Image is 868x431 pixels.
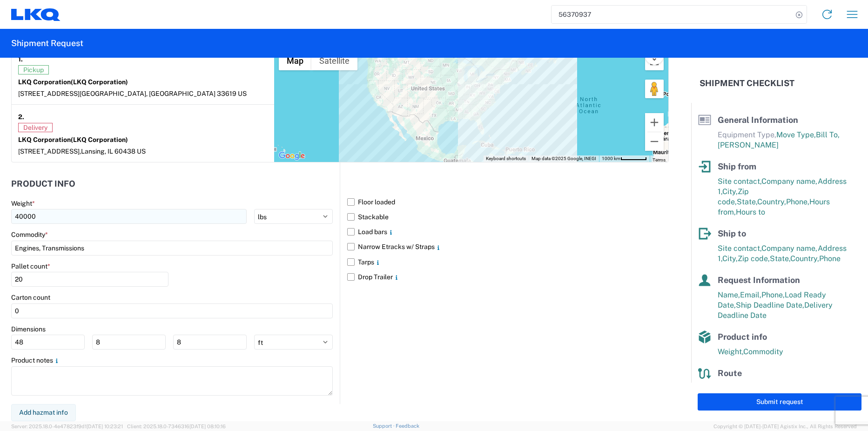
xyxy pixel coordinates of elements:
[347,209,669,224] label: Stackable
[740,290,761,299] span: Email,
[736,208,765,216] span: Hours to
[713,422,857,431] span: Copyright © [DATE]-[DATE] Agistix Inc., All Rights Reserved
[373,423,396,429] a: Support
[311,52,357,70] button: Show satellite imagery
[653,157,666,162] a: Terms
[757,197,786,206] span: Country,
[11,325,46,333] label: Dimensions
[11,38,83,49] h2: Shipment Request
[718,115,798,125] span: General Information
[816,130,840,139] span: Bill To,
[770,254,790,263] span: State,
[18,54,23,65] strong: 1.
[18,65,49,74] span: Pickup
[718,162,756,171] span: Ship from
[718,275,800,285] span: Request Information
[18,78,128,86] strong: LKQ Corporation
[276,150,307,162] img: Google
[737,197,757,206] span: State,
[722,187,738,196] span: City,
[645,80,664,98] button: Drag Pegman onto the map to open Street View
[11,356,61,364] label: Product notes
[718,332,767,342] span: Product info
[718,141,779,149] span: [PERSON_NAME]
[347,239,669,254] label: Narrow Etracks w/ Straps
[347,269,669,284] label: Drop Trailer
[11,199,35,208] label: Weight
[11,179,75,189] h2: Product Info
[645,132,664,151] button: Zoom out
[11,404,76,421] button: Add hazmat info
[80,90,247,97] span: [GEOGRAPHIC_DATA], [GEOGRAPHIC_DATA] 33619 US
[761,290,785,299] span: Phone,
[396,423,419,429] a: Feedback
[347,255,669,269] label: Tarps
[347,195,669,209] label: Floor loaded
[602,156,620,161] span: 1000 km
[11,335,85,350] input: L
[786,197,809,206] span: Phone,
[718,368,742,378] span: Route
[718,130,776,139] span: Equipment Type,
[173,335,247,350] input: H
[11,293,50,302] label: Carton count
[736,301,804,310] span: Ship Deadline Date,
[18,136,128,143] strong: LKQ Corporation
[92,335,166,350] input: W
[11,230,48,239] label: Commodity
[790,254,819,263] span: Country,
[18,148,81,155] span: [STREET_ADDRESS],
[18,90,80,97] span: [STREET_ADDRESS]
[599,155,650,162] button: Map Scale: 1000 km per 53 pixels
[718,229,746,238] span: Ship to
[761,177,818,186] span: Company name,
[722,254,738,263] span: City,
[11,424,123,429] span: Server: 2025.18.0-4e47823f9d1
[718,347,743,356] span: Weight,
[645,113,664,132] button: Zoom in
[718,177,761,186] span: Site contact,
[276,150,307,162] a: Open this area in Google Maps (opens a new window)
[87,424,123,429] span: [DATE] 10:23:21
[698,393,861,411] button: Submit request
[11,262,50,270] label: Pallet count
[743,347,783,356] span: Commodity
[761,244,818,253] span: Company name,
[71,136,128,143] span: (LKQ Corporation)
[718,244,761,253] span: Site contact,
[18,123,53,132] span: Delivery
[71,78,128,86] span: (LKQ Corporation)
[738,254,770,263] span: Zip code,
[486,155,526,162] button: Keyboard shortcuts
[279,52,311,70] button: Show street map
[819,254,841,263] span: Phone
[189,424,226,429] span: [DATE] 08:10:16
[552,6,793,23] input: Shipment, tracking or reference number
[127,424,226,429] span: Client: 2025.18.0-7346316
[81,148,146,155] span: Lansing, IL 60438 US
[532,156,596,161] span: Map data ©2025 Google, INEGI
[18,111,24,123] strong: 2.
[700,78,794,89] h2: Shipment Checklist
[718,290,740,299] span: Name,
[776,130,816,139] span: Move Type,
[347,224,669,239] label: Load bars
